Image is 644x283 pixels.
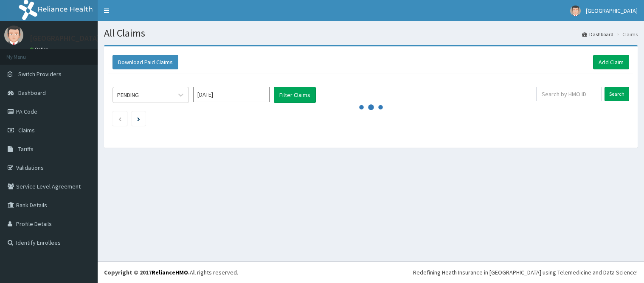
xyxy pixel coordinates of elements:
[137,115,140,123] a: Next page
[18,145,34,153] span: Tariffs
[18,70,62,78] span: Switch Providers
[18,126,35,134] span: Claims
[570,6,581,16] img: User Image
[98,261,644,283] footer: All rights reserved.
[104,269,190,276] strong: Copyright © 2017 .
[413,268,638,277] div: Redefining Heath Insurance in [GEOGRAPHIC_DATA] using Telemedicine and Data Science!
[112,55,178,69] button: Download Paid Claims
[593,55,629,69] a: Add Claim
[536,87,602,101] input: Search by HMO ID
[193,87,270,102] input: Select Month and Year
[18,89,46,97] span: Dashboard
[358,94,384,120] svg: audio-loading
[104,28,638,39] h1: All Claims
[118,115,122,123] a: Previous page
[614,31,638,38] li: Claims
[4,26,23,45] img: User Image
[30,34,100,42] p: [GEOGRAPHIC_DATA]
[586,7,638,14] span: [GEOGRAPHIC_DATA]
[582,31,613,38] a: Dashboard
[30,46,50,52] a: Online
[605,87,629,101] input: Search
[152,269,188,276] a: RelianceHMO
[117,91,139,99] div: PENDING
[274,87,316,103] button: Filter Claims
